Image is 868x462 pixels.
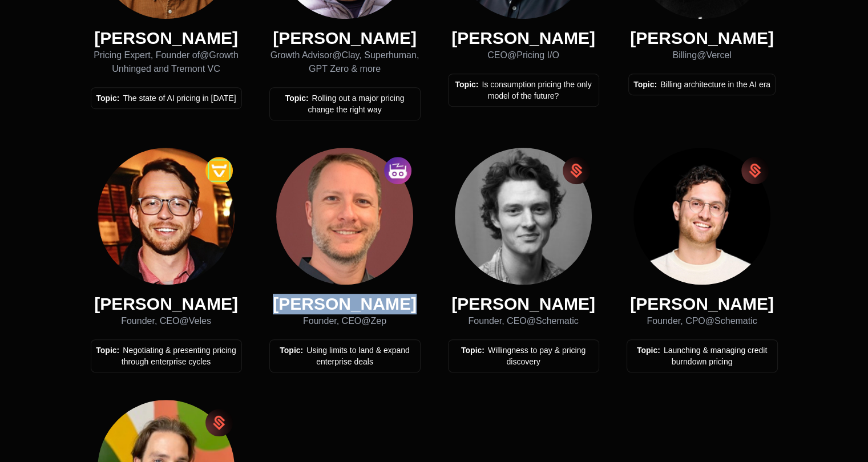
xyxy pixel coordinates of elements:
div: Using limits to land & expand enterprise deals [274,345,415,367]
div: [PERSON_NAME] [91,294,242,314]
span: Topic: [96,346,119,355]
div: [PERSON_NAME] [448,294,599,314]
img: Daniel Chalef [276,148,413,285]
div: Founder, CPO @ Schematic [627,314,778,328]
img: Zep [384,157,411,184]
div: Billing @ Vercel [628,48,776,62]
div: The state of AI pricing in [DATE] [96,92,237,104]
div: CEO @ Pricing I/O [448,48,599,62]
span: Topic: [461,346,485,355]
img: Simon Ooley [98,148,235,285]
div: Launching & managing credit burndown pricing [632,345,773,367]
div: Growth Advisor @ Clay, Superhuman, GPT Zero & more [269,48,421,76]
div: Pricing Expert, Founder of @ Growth Unhinged and Tremont VC [91,48,242,76]
span: Topic: [633,80,657,89]
img: Schematic [741,157,769,184]
span: Topic: [285,94,309,103]
span: Topic: [280,346,303,355]
div: Founder, CEO @ Schematic [448,314,599,328]
span: Topic: [455,80,478,89]
img: Veles [205,157,233,184]
div: Is consumption pricing the only model of the future? [453,79,594,102]
img: Schematic [205,409,233,436]
div: Willingness to pay & pricing discovery [453,345,594,367]
img: Gio Hobbins [633,148,770,285]
img: Fynn Glover [455,148,592,285]
div: [PERSON_NAME] [269,294,421,314]
div: [PERSON_NAME] [448,28,599,48]
div: Founder, CEO @ Veles [91,314,242,328]
div: [PERSON_NAME] [269,28,421,48]
div: [PERSON_NAME] [627,294,778,314]
span: Topic: [637,346,660,355]
div: [PERSON_NAME] [628,28,776,48]
div: [PERSON_NAME] [91,28,242,48]
div: Founder, CEO @ Zep [269,314,421,328]
div: Rolling out a major pricing change the right way [274,92,415,115]
span: Topic: [96,94,119,103]
img: Schematic [563,157,590,184]
div: Negotiating & presenting pricing through enterprise cycles [96,345,237,367]
div: Billing architecture in the AI era [633,79,770,90]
